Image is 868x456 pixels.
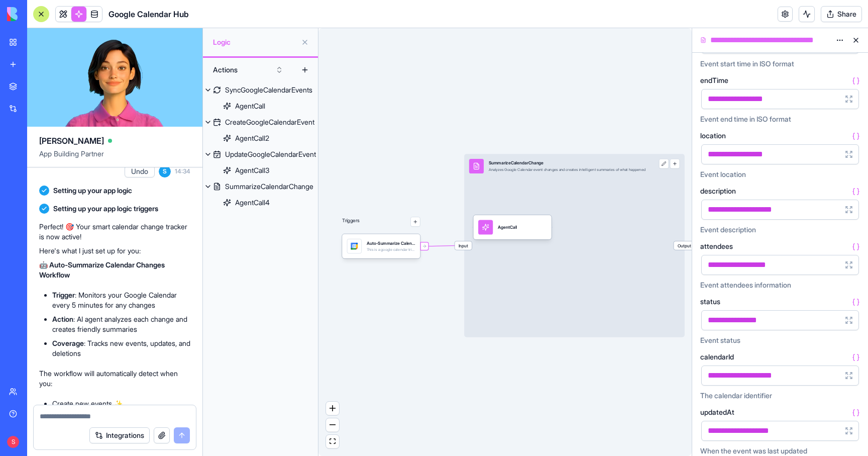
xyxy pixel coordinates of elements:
h1: Google Calendar Hub [108,8,189,20]
a: AgentCall4 [203,195,318,211]
div: Triggers [342,197,420,258]
p: Here's what I just set up for you: [39,246,190,256]
span: Setting up your app logic [53,186,132,196]
div: When the event was last updated [700,446,860,456]
span: [PERSON_NAME] [39,135,104,147]
div: SummarizeCalendarChange [489,160,645,166]
span: updatedAt [700,409,734,416]
span: App Building Partner [39,149,190,167]
strong: Coverage [52,339,84,347]
a: AgentCall [203,98,318,114]
button: zoom out [326,418,339,432]
div: AgentCall [498,224,517,230]
button: zoom in [326,402,339,415]
strong: 🤖 Auto-Summarize Calendar Changes Workflow [39,260,165,279]
div: The calendar identifier [700,391,860,401]
span: S [7,436,19,448]
p: The workflow will automatically detect when you: [39,369,190,389]
span: status [700,298,720,305]
span: Output [674,241,695,250]
a: AgentCall3 [203,162,318,178]
span: Setting up your app logic triggers [53,204,158,214]
button: Integrations [89,427,150,443]
div: AgentCall2 [235,133,269,143]
li: : Tracks new events, updates, and deletions [52,338,190,358]
span: Input [455,241,472,250]
span: endTime [700,77,728,84]
div: Event description [700,225,860,235]
div: Event start time in ISO format [700,59,860,69]
a: CreateGoogleCalendarEvent [203,114,318,130]
p: Triggers [342,217,360,268]
span: description [700,188,736,195]
div: InputSummarizeCalendarChangeAnalyzes Google Calendar event changes and creates intelligent summar... [464,154,685,337]
div: Event attendees information [700,280,860,290]
button: Share [821,6,862,22]
li: Create new events ✨ [52,399,190,409]
strong: Trigger [52,291,75,299]
div: Event status [700,335,860,345]
li: : Monitors your Google Calendar every 5 minutes for any changes [52,290,190,310]
div: AgentCall [473,215,552,240]
span: S [159,165,171,177]
a: AgentCall2 [203,130,318,146]
div: UpdateGoogleCalendarEvent [225,149,316,159]
strong: Action [52,315,73,323]
div: AgentCall4 [235,198,270,208]
div: CreateGoogleCalendarEvent [225,117,314,127]
div: This is a google calendar trigger set [367,247,415,252]
span: 14:34 [175,167,190,175]
div: SummarizeCalendarChange [225,181,313,192]
div: SyncGoogleCalendarEvents [225,85,312,95]
g: Edge from 68948f6c8c15c3fb44fd835e to 68948f668c15c3fb44fd8287 [421,245,463,246]
button: Undo [125,165,155,177]
a: SyncGoogleCalendarEvents [203,82,318,98]
p: Perfect! 🎯 Your smart calendar change tracker is now active! [39,222,190,242]
a: UpdateGoogleCalendarEvent [203,146,318,162]
span: attendees [700,243,733,250]
a: SummarizeCalendarChange [203,178,318,195]
div: AgentCall [235,101,265,111]
span: location [700,132,726,139]
img: logo [7,7,69,21]
div: Event location [700,169,860,179]
button: fit view [326,435,339,448]
span: calendarId [700,353,734,360]
span: Logic [213,37,297,47]
div: Auto-Summarize Calendar ChangesTriggerThis is a google calendar trigger set [342,234,420,258]
div: AgentCall3 [235,165,269,175]
div: Analyzes Google Calendar event changes and creates intelligent summaries of what happened [489,167,645,172]
div: Auto-Summarize Calendar ChangesTrigger [367,240,415,246]
div: Event end time in ISO format [700,114,860,124]
button: Actions [208,62,288,78]
li: : AI agent analyzes each change and creates friendly summaries [52,314,190,334]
